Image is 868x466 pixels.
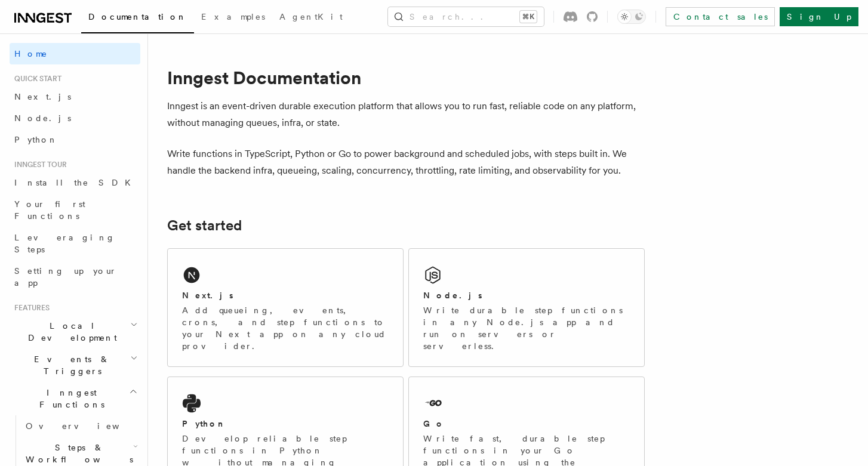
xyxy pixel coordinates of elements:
span: Events & Triggers [10,353,130,377]
span: Inngest tour [10,160,67,169]
kbd: ⌘K [520,11,537,23]
button: Events & Triggers [10,348,140,382]
button: Local Development [10,315,140,348]
span: Documentation [88,12,187,21]
a: Python [10,129,140,150]
span: Next.js [14,92,71,101]
button: Toggle dark mode [617,10,646,24]
a: Sign Up [780,7,858,26]
span: Install the SDK [14,178,138,187]
p: Inngest is an event-driven durable execution platform that allows you to run fast, reliable code ... [167,98,645,131]
span: Your first Functions [14,199,85,221]
button: Inngest Functions [10,382,140,415]
span: Quick start [10,74,61,84]
span: Leveraging Steps [14,233,115,254]
a: Next.js [10,86,140,107]
p: Write durable step functions in any Node.js app and run on servers or serverless. [423,304,630,352]
span: Python [14,135,58,144]
a: Node.js [10,107,140,129]
a: Contact sales [666,7,775,26]
p: Add queueing, events, crons, and step functions to your Next app on any cloud provider. [182,304,389,352]
a: Your first Functions [10,193,140,227]
span: Home [14,48,48,60]
h2: Python [182,418,226,430]
span: Local Development [10,320,130,344]
p: Write functions in TypeScript, Python or Go to power background and scheduled jobs, with steps bu... [167,146,645,179]
a: Home [10,43,140,64]
h1: Inngest Documentation [167,67,645,88]
span: Examples [201,12,265,21]
a: Examples [194,4,272,32]
span: Overview [26,421,149,431]
h2: Node.js [423,289,482,301]
a: AgentKit [272,4,350,32]
a: Setting up your app [10,260,140,294]
a: Install the SDK [10,172,140,193]
a: Node.jsWrite durable step functions in any Node.js app and run on servers or serverless. [408,248,645,367]
a: Documentation [81,4,194,33]
span: AgentKit [279,12,343,21]
h2: Next.js [182,289,233,301]
span: Inngest Functions [10,387,129,411]
a: Next.jsAdd queueing, events, crons, and step functions to your Next app on any cloud provider. [167,248,404,367]
h2: Go [423,418,445,430]
a: Leveraging Steps [10,227,140,260]
span: Steps & Workflows [21,442,133,465]
span: Node.js [14,113,71,123]
a: Overview [21,415,140,437]
span: Features [10,303,50,313]
a: Get started [167,217,242,234]
button: Search...⌘K [388,7,544,26]
span: Setting up your app [14,266,117,288]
